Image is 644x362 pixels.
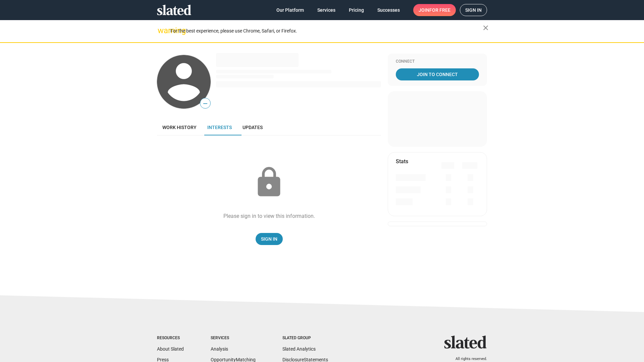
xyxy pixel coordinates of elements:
[158,26,166,35] mat-icon: warning
[157,119,202,135] a: Work history
[207,125,232,130] span: Interests
[162,125,197,130] span: Work history
[396,68,479,80] a: Join To Connect
[317,4,335,16] span: Services
[282,346,316,352] a: Slated Analytics
[211,336,256,341] div: Services
[429,4,450,16] span: for free
[252,166,286,199] mat-icon: lock
[460,4,487,16] a: Sign in
[223,213,315,220] div: Please sign in to view this information.
[343,4,369,16] a: Pricing
[465,4,482,16] span: Sign in
[202,119,237,135] a: Interests
[349,4,364,16] span: Pricing
[312,4,341,16] a: Services
[237,119,268,135] a: Updates
[396,59,479,64] div: Connect
[157,346,184,352] a: About Slated
[170,26,483,36] div: For the best experience, please use Chrome, Safari, or Firefox.
[200,99,210,108] span: —
[276,4,304,16] span: Our Platform
[413,4,456,16] a: Joinfor free
[372,4,405,16] a: Successes
[282,336,328,341] div: Slated Group
[397,68,478,80] span: Join To Connect
[256,233,283,245] a: Sign In
[419,4,450,16] span: Join
[482,24,490,32] mat-icon: close
[157,336,184,341] div: Resources
[271,4,309,16] a: Our Platform
[377,4,400,16] span: Successes
[211,346,228,352] a: Analysis
[396,158,408,165] mat-card-title: Stats
[243,125,263,130] span: Updates
[261,233,277,245] span: Sign In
